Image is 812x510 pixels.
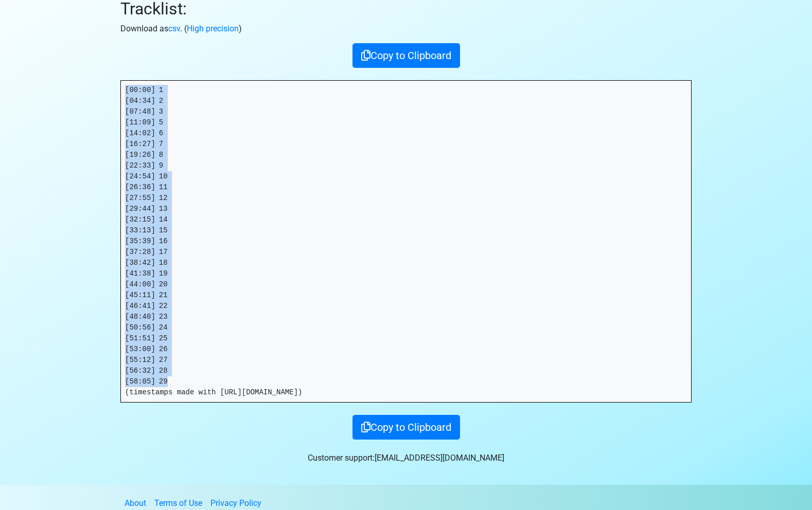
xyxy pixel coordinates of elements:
a: Privacy Policy [210,498,261,508]
button: Copy to Clipboard [352,43,460,68]
p: Download as . ( ) [120,23,692,35]
a: csv [168,24,180,33]
a: Terms of Use [154,498,202,508]
button: Copy to Clipboard [352,415,460,440]
a: About [125,498,146,508]
pre: [00:00] 1 [04:34] 2 [07:48] 3 [11:09] 5 [14:02] 6 [16:27] 7 [19:26] 8 [22:33] 9 [24:54] 10 [26:36... [121,81,691,402]
a: High precision [187,24,239,33]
